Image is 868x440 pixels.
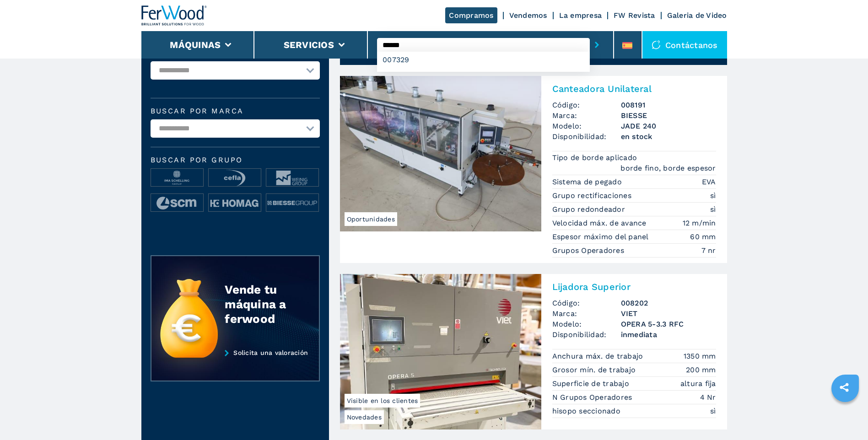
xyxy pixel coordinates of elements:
[209,169,261,187] img: image
[340,274,727,429] a: Lijadora Superior VIET OPERA 5-3.3 RFCNovedadesVisible en los clientesLijadora SuperiorCódigo:008...
[340,76,727,263] a: Canteadora Unilateral BIESSE JADE 240OportunidadesCanteadora UnilateralCódigo:008191Marca:BIESSEM...
[225,282,301,326] div: Vende tu máquina a ferwood
[621,298,716,308] h3: 008202
[620,163,716,173] em: borde fino, borde espesor
[680,378,716,389] em: altura fija
[552,308,621,319] span: Marca:
[151,156,320,164] span: Buscar por grupo
[552,100,621,110] span: Código:
[552,298,621,308] span: Código:
[590,34,604,55] button: submit-button
[642,31,727,59] div: Contáctanos
[552,177,625,187] p: Sistema de pegado
[621,329,716,340] span: inmediata
[621,100,716,110] h3: 008191
[552,218,649,228] p: Velocidad máx. de avance
[340,76,541,231] img: Canteadora Unilateral BIESSE JADE 240
[552,329,621,340] span: Disponibilidad:
[141,5,207,26] img: Ferwood
[345,212,397,226] span: Oportunidades
[684,351,716,361] em: 1350 mm
[151,349,320,382] a: Solicita una valoración
[683,218,716,228] em: 12 m/min
[552,365,638,375] p: Grosor mín. de trabajo
[445,7,497,23] a: Compramos
[340,274,541,429] img: Lijadora Superior VIET OPERA 5-3.3 RFC
[151,194,203,212] img: image
[552,83,716,94] h2: Canteadora Unilateral
[552,204,628,215] p: Grupo redondeador
[552,121,621,131] span: Modelo:
[667,11,727,20] a: Galeria de Video
[621,131,716,142] span: en stock
[829,399,861,433] iframe: Chat
[552,191,634,201] p: Grupo rectificaciones
[552,351,646,361] p: Anchura máx. de trabajo
[552,232,651,242] p: Espesor máximo del panel
[345,410,384,424] span: Novedades
[151,107,320,115] label: Buscar por marca
[710,190,716,201] em: sì
[377,52,590,68] div: 007329
[702,177,716,187] em: EVA
[266,194,318,212] img: image
[266,169,318,187] img: image
[170,39,221,50] button: Máquinas
[552,131,621,142] span: Disponibilidad:
[509,11,547,20] a: Vendemos
[151,169,203,187] img: image
[621,121,716,131] h3: JADE 240
[552,153,640,163] p: Tipo de borde aplicado
[621,110,716,121] h3: BIESSE
[552,110,621,121] span: Marca:
[559,11,602,20] a: La empresa
[652,40,661,49] img: Contáctanos
[690,231,716,242] em: 60 mm
[833,376,856,399] a: sharethis
[552,392,635,402] p: N Grupos Operadores
[621,308,716,319] h3: VIET
[284,39,334,50] button: Servicios
[552,406,623,416] p: hisopo seccionado
[621,319,716,329] h3: OPERA 5-3.3 RFC
[710,204,716,215] em: sì
[552,281,716,292] h2: Lijadora Superior
[700,392,716,402] em: 4 Nr
[552,379,632,389] p: Superficie de trabajo
[552,319,621,329] span: Modelo:
[614,11,655,20] a: FW Revista
[209,194,261,212] img: image
[686,365,716,375] em: 200 mm
[710,406,716,416] em: sì
[701,245,716,256] em: 7 nr
[552,246,627,256] p: Grupos Operadores
[345,394,421,408] span: Visible en los clientes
